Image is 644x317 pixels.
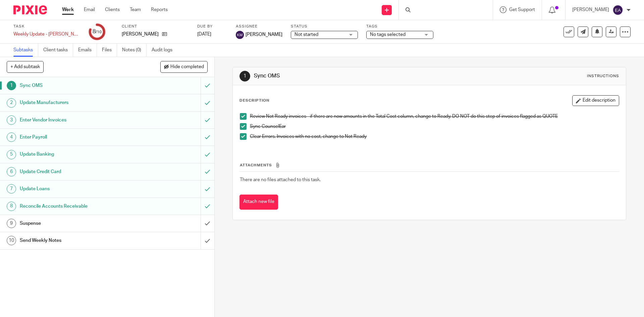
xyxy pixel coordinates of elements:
img: svg%3E [236,31,244,39]
div: 9 [7,219,16,228]
div: 8 [7,202,16,211]
a: Team [130,6,141,13]
a: Reports [151,6,168,13]
span: Hide completed [170,64,204,70]
div: 2 [7,98,16,108]
h1: Enter Vendor Invoices [20,115,136,125]
div: 7 [7,184,16,194]
a: Subtasks [13,44,38,57]
h1: Send Weekly Notes [20,235,136,246]
small: /10 [96,30,102,34]
h1: Sync OMS [254,72,444,80]
div: 6 [7,167,16,176]
div: Weekly Update - [PERSON_NAME] 2 [13,31,80,38]
p: Sync CounselEar [250,123,619,130]
label: Status [291,24,358,29]
label: Task [13,24,80,29]
h1: Update Credit Card [20,167,136,177]
a: Audit logs [152,44,177,57]
p: Description [239,98,269,103]
a: Notes (0) [122,44,147,57]
a: Email [84,6,95,13]
button: Attach new file [239,195,278,210]
span: [PERSON_NAME] [246,31,282,38]
img: Pixie [13,5,47,14]
label: Due by [197,24,227,29]
label: Assignee [236,24,282,29]
span: There are no files attached to this task. [240,177,321,182]
div: 1 [239,71,250,82]
button: + Add subtask [7,61,44,72]
div: Instructions [587,73,619,79]
span: Get Support [509,7,535,12]
p: Review Not Ready invoices - if there are now amounts in the Total Cost column, change to Ready. D... [250,113,619,120]
h1: Reconcile Accounts Receivable [20,201,136,211]
span: [DATE] [197,32,211,37]
a: Work [62,6,74,13]
a: Emails [78,44,97,57]
div: 5 [7,150,16,159]
span: Attachments [240,163,272,167]
div: 3 [7,115,16,125]
h1: Sync OMS [20,81,136,91]
div: 10 [7,236,16,245]
p: Clear Errors. Invoices with no cost, change to Not Ready [250,133,619,140]
div: 4 [7,133,16,142]
span: Not started [294,32,318,37]
button: Edit description [572,95,619,106]
h1: Suspense [20,218,136,228]
p: [PERSON_NAME] [122,31,159,38]
a: Files [102,44,117,57]
label: Client [122,24,189,29]
h1: Update Manufacturers [20,98,136,108]
div: Weekly Update - Fligor 2 [13,31,80,38]
span: No tags selected [370,32,406,37]
h1: Update Loans [20,184,136,194]
label: Tags [366,24,433,29]
h1: Update Banking [20,149,136,159]
h1: Enter Payroll [20,132,136,142]
a: Client tasks [43,44,73,57]
div: 8 [93,28,102,36]
img: svg%3E [612,5,623,15]
p: [PERSON_NAME] [572,6,609,13]
div: 1 [7,81,16,90]
a: Clients [105,6,120,13]
button: Hide completed [160,61,208,72]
